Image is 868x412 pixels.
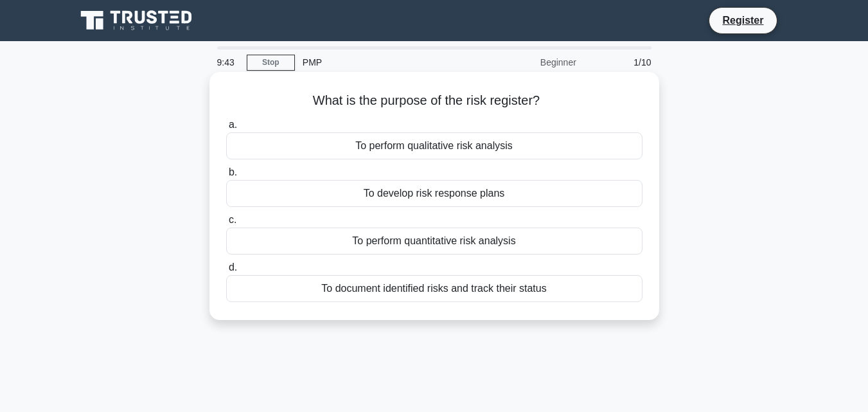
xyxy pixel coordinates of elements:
[229,262,237,273] span: d.
[225,93,644,109] h5: What is the purpose of the risk register?
[472,49,584,75] div: Beginner
[584,49,659,75] div: 1/10
[295,49,472,75] div: PMP
[229,214,236,225] span: c.
[247,55,295,71] a: Stop
[226,275,642,302] div: To document identified risks and track their status
[226,228,642,255] div: To perform quantitative risk analysis
[209,49,247,75] div: 9:43
[229,166,237,177] span: b.
[714,12,771,28] a: Register
[226,180,642,207] div: To develop risk response plans
[229,119,237,130] span: a.
[226,132,642,159] div: To perform qualitative risk analysis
